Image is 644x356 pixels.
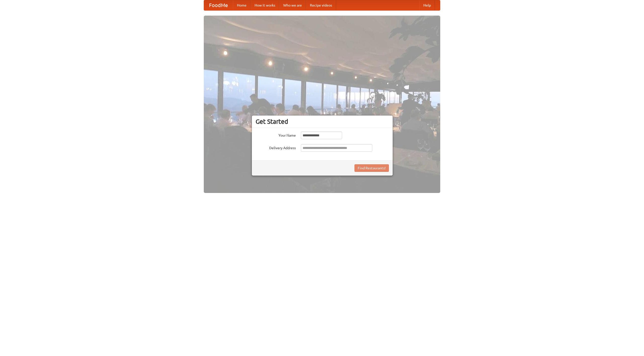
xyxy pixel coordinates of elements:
a: FoodMe [204,0,233,10]
a: Help [419,0,435,10]
h3: Get Started [256,118,389,125]
a: Recipe videos [306,0,336,10]
a: Home [233,0,251,10]
button: Find Restaurants! [354,164,389,172]
a: How it works [251,0,279,10]
a: Who we are [279,0,306,10]
label: Your Name [256,132,296,138]
label: Delivery Address [256,144,296,150]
